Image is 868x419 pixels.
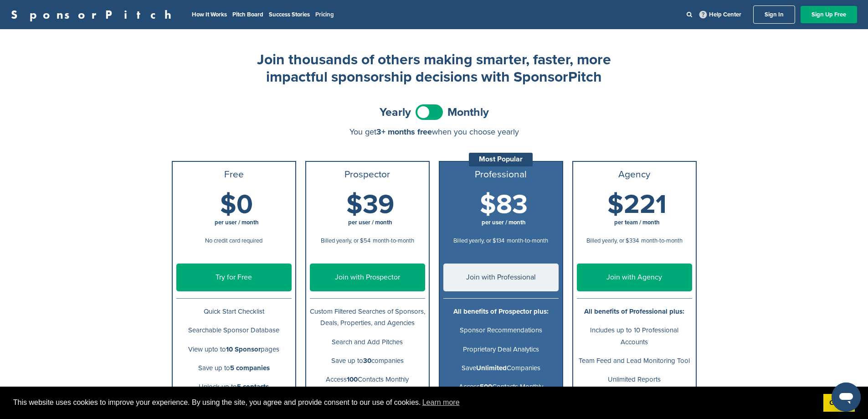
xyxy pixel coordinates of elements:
p: View upto to pages [176,344,292,355]
span: No credit card required [205,237,262,244]
p: Searchable Sponsor Database [176,325,292,336]
a: Success Stories [269,11,310,18]
a: Sign In [753,5,795,24]
span: per team / month [614,219,660,226]
a: How It Works [192,11,227,18]
a: SponsorPitch [11,9,177,21]
span: month-to-month [641,237,683,244]
span: $0 [220,189,253,221]
a: Join with Agency [577,264,692,291]
p: Team Feed and Lead Monitoring Tool [577,355,692,367]
span: This website uses cookies to improve your experience. By using the site, you agree and provide co... [13,396,816,409]
a: Pricing [315,11,334,18]
b: 5 companies [230,364,270,372]
p: Includes up to 10 Professional Accounts [577,325,692,347]
a: Join with Prospector [310,264,425,291]
h3: Free [176,169,292,180]
a: Help Center [698,9,743,20]
span: month-to-month [507,237,548,244]
p: Proprietary Deal Analytics [443,344,559,355]
span: per user / month [348,219,392,226]
a: Sign Up Free [801,6,857,23]
span: 3+ months free [376,127,432,137]
span: $39 [346,189,394,221]
b: 30 [363,357,371,365]
p: Unlock up to [176,381,292,393]
p: Save Companies [443,362,559,374]
b: All benefits of Prospector plus: [453,307,549,316]
span: $83 [480,189,528,221]
span: $221 [607,189,667,221]
p: Quick Start Checklist [176,306,292,317]
a: Try for Free [176,264,292,291]
b: Unlimited [476,364,507,372]
span: per user / month [482,219,526,226]
p: Access Contacts Monthly [310,374,425,385]
span: month-to-month [373,237,414,244]
p: Unlimited Reports [577,374,692,385]
p: Save up to [176,362,292,374]
p: Search and Add Pitches [310,336,425,348]
b: 5 contacts [237,383,269,391]
b: 100 [347,375,358,383]
span: per user / month [215,219,259,226]
p: Sponsor Recommendations [443,325,559,336]
div: You get when you choose yearly [172,127,697,136]
h3: Agency [577,169,692,180]
a: learn more about cookies [421,396,461,409]
p: Custom Filtered Searches of Sponsors, Deals, Properties, and Agencies [310,306,425,329]
iframe: Button to launch messaging window [832,383,861,412]
b: 500 [480,383,492,391]
h2: Join thousands of others making smarter, faster, more impactful sponsorship decisions with Sponso... [252,51,616,86]
span: Billed yearly, or $54 [321,237,370,244]
b: 10 Sponsor [226,345,261,353]
a: Join with Professional [443,264,559,291]
span: Billed yearly, or $334 [586,237,639,244]
span: Billed yearly, or $134 [453,237,504,244]
span: Monthly [447,107,489,118]
p: Access Contacts Monthly [443,381,559,393]
h3: Professional [443,169,559,180]
a: Pitch Board [232,11,263,18]
div: Most Popular [469,153,533,166]
p: Save up to companies [310,355,425,367]
h3: Prospector [310,169,425,180]
a: dismiss cookie message [823,394,855,412]
span: Yearly [380,107,411,118]
b: All benefits of Professional plus: [584,307,684,316]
